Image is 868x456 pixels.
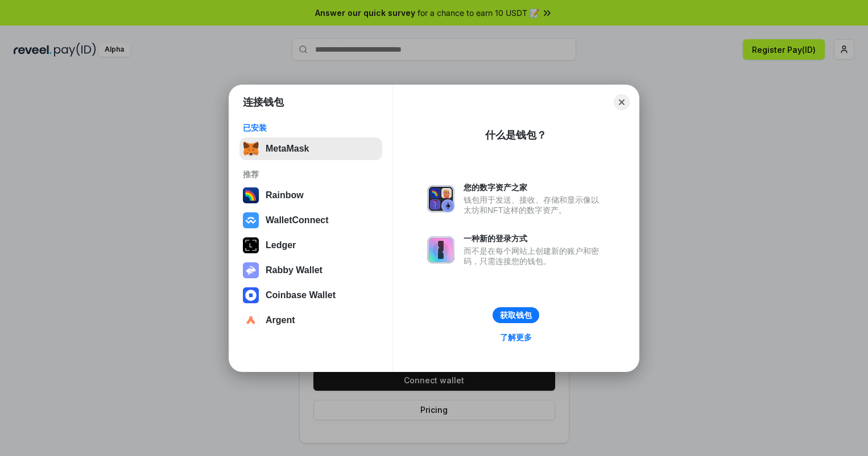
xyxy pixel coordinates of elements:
button: MetaMask [239,137,382,160]
button: Coinbase Wallet [239,284,382,307]
div: Rainbow [266,190,304,200]
div: 已安装 [243,123,379,133]
button: 获取钱包 [493,307,539,323]
img: svg+xml,%3Csvg%20width%3D%2228%22%20height%3D%2228%22%20viewBox%3D%220%200%2028%2028%22%20fill%3D... [243,312,259,328]
div: 而不是在每个网站上创建新的账户和密码，只需连接您的钱包。 [464,246,605,266]
img: svg+xml,%3Csvg%20xmlns%3D%22http%3A%2F%2Fwww.w3.org%2F2000%2Fsvg%22%20fill%3D%22none%22%20viewBox... [427,185,454,212]
button: Rabby Wallet [239,259,382,282]
button: Ledger [239,234,382,257]
div: WalletConnect [266,215,329,225]
div: Ledger [266,240,296,250]
img: svg+xml,%3Csvg%20width%3D%22120%22%20height%3D%22120%22%20viewBox%3D%220%200%20120%20120%22%20fil... [243,187,259,203]
img: svg+xml,%3Csvg%20width%3D%2228%22%20height%3D%2228%22%20viewBox%3D%220%200%2028%2028%22%20fill%3D... [243,287,259,303]
button: WalletConnect [239,209,382,232]
div: Argent [266,315,295,325]
button: Close [614,94,630,110]
div: 获取钱包 [500,310,532,320]
img: svg+xml,%3Csvg%20xmlns%3D%22http%3A%2F%2Fwww.w3.org%2F2000%2Fsvg%22%20fill%3D%22none%22%20viewBox... [243,262,259,278]
button: Rainbow [239,184,382,207]
div: Rabby Wallet [266,265,323,275]
div: MetaMask [266,144,309,154]
div: 推荐 [243,169,379,179]
div: 一种新的登录方式 [464,233,605,244]
a: 了解更多 [493,330,539,345]
button: Argent [239,309,382,332]
h1: 连接钱包 [243,95,284,109]
div: 了解更多 [500,332,532,342]
div: 您的数字资产之家 [464,182,605,193]
img: svg+xml,%3Csvg%20width%3D%2228%22%20height%3D%2228%22%20viewBox%3D%220%200%2028%2028%22%20fill%3D... [243,212,259,228]
div: Coinbase Wallet [266,290,336,300]
img: svg+xml,%3Csvg%20fill%3D%22none%22%20height%3D%2233%22%20viewBox%3D%220%200%2035%2033%22%20width%... [243,141,259,157]
div: 什么是钱包？ [485,128,547,142]
div: 钱包用于发送、接收、存储和显示像以太坊和NFT这样的数字资产。 [464,195,605,215]
img: svg+xml,%3Csvg%20xmlns%3D%22http%3A%2F%2Fwww.w3.org%2F2000%2Fsvg%22%20width%3D%2228%22%20height%3... [243,237,259,253]
img: svg+xml,%3Csvg%20xmlns%3D%22http%3A%2F%2Fwww.w3.org%2F2000%2Fsvg%22%20fill%3D%22none%22%20viewBox... [427,236,454,263]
